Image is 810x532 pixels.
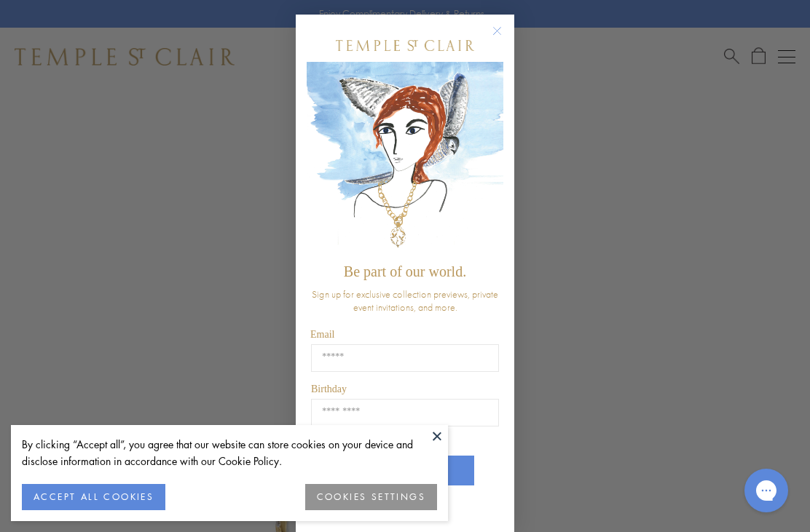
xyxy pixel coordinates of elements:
span: Sign up for exclusive collection previews, private event invitations, and more. [312,287,498,314]
span: Birthday [311,384,347,394]
span: Be part of our world. [344,263,466,279]
img: Temple St. Clair [336,40,474,51]
iframe: Gorgias live chat messenger [737,464,795,517]
button: COOKIES SETTINGS [305,484,437,510]
button: Close dialog [495,29,514,47]
button: ACCEPT ALL COOKIES [22,484,165,510]
input: Email [311,344,499,372]
span: Email [310,329,334,340]
img: c4a9eb12-d91a-4d4a-8ee0-386386f4f338.jpeg [307,62,503,256]
div: By clicking “Accept all”, you agree that our website can store cookies on your device and disclos... [22,436,437,469]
